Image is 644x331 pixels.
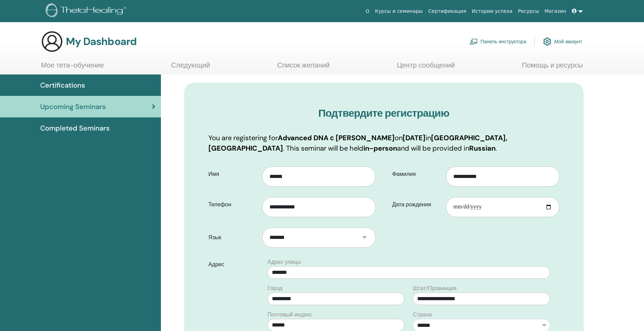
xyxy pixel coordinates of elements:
[40,101,106,112] span: Upcoming Seminars
[372,5,426,18] a: Курсы и семинары
[66,35,137,48] h3: My Dashboard
[41,30,63,53] img: generic-user-icon.jpg
[397,61,455,74] a: Центр сообщений
[469,144,496,153] b: Russian
[171,61,210,74] a: Следующий
[203,198,263,211] label: Телефон
[542,5,569,18] a: Магазин
[203,168,263,181] label: Имя
[413,284,456,293] label: Штат/Провинция
[387,198,446,211] label: Дата рождения
[40,123,110,133] span: Completed Seminars
[470,34,526,49] a: Панель инструктора
[469,5,515,18] a: Истории успеха
[363,5,372,18] a: О
[40,80,85,90] span: Certifications
[387,168,446,181] label: Фамилия
[543,36,551,47] img: cog.svg
[267,284,282,293] label: Город
[543,34,582,49] a: Мой аккаунт
[208,133,559,153] p: You are registering for on in . This seminar will be held and will be provided in .
[470,38,478,45] img: chalkboard-teacher.svg
[413,311,431,319] label: Страна
[515,5,542,18] a: Ресурсы
[46,3,129,19] img: logo.png
[203,231,263,244] label: Язык
[267,258,301,266] label: Адрес улицы
[426,5,469,18] a: Сертификация
[267,311,312,319] label: Почтовый индекс
[277,61,330,74] a: Список желаний
[278,133,395,142] b: Advanced DNA с [PERSON_NAME]
[203,258,264,271] label: Адрес
[41,61,104,74] a: Мое тета-обучение
[363,144,397,153] b: in-person
[403,133,426,142] b: [DATE]
[522,61,583,74] a: Помощь и ресурсы
[208,107,559,119] h3: Подтвердите регистрацию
